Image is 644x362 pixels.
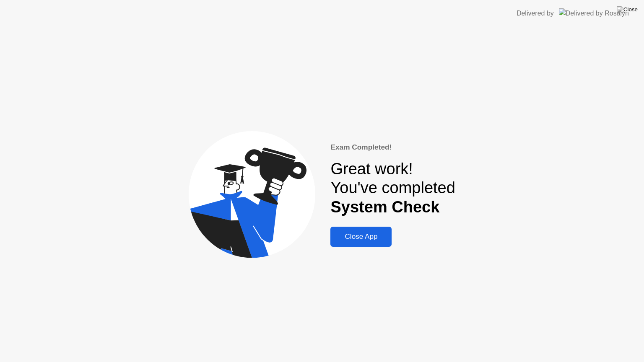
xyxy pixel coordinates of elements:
[517,8,554,18] div: Delivered by
[330,227,392,247] button: Close App
[333,233,389,241] div: Close App
[330,142,455,153] div: Exam Completed!
[330,160,455,217] div: Great work! You've completed
[559,8,629,18] img: Delivered by Rosalyn
[617,6,638,13] img: Close
[330,198,439,216] b: System Check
